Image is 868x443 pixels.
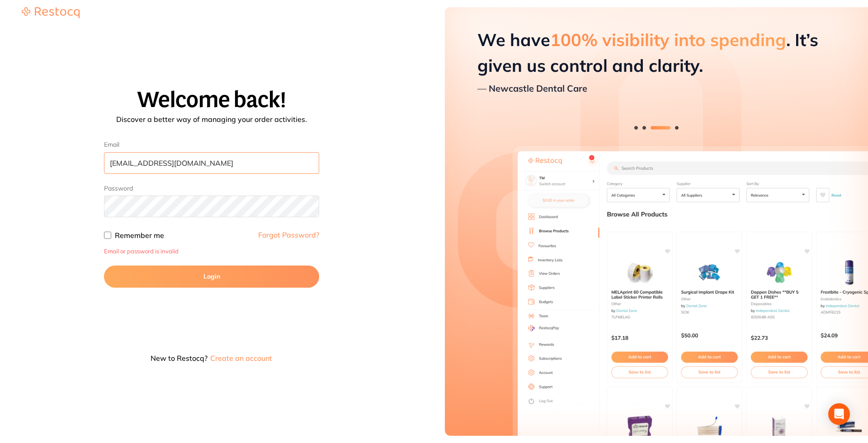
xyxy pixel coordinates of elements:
button: Login [104,266,319,287]
iframe: Sign in with Google Button [99,298,198,317]
p: Discover a better way of managing your order activities. [11,116,412,123]
img: Restocq [22,7,80,18]
p: New to Restocq? [104,354,319,362]
label: Password [104,185,133,192]
a: Forgot Password? [258,231,319,238]
label: Email [104,141,319,149]
input: Enter your email [104,152,319,174]
div: Open Intercom Messenger [828,403,850,425]
img: Restocq preview [445,7,868,436]
p: Email or password is invalid [104,248,319,255]
label: Remember me [115,232,164,239]
h1: Welcome back! [11,88,412,112]
aside: Hero [445,7,868,436]
button: Create an account [209,354,273,362]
